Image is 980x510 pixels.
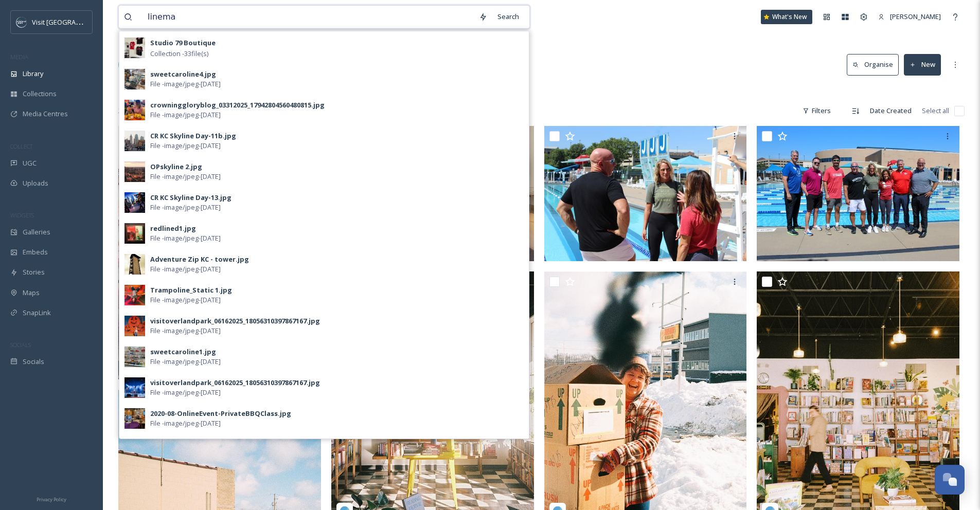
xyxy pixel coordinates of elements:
span: Uploads [23,178,48,188]
span: Visit [GEOGRAPHIC_DATA] [32,17,112,27]
div: OPskyline 2.jpg [150,162,202,172]
span: MEDIA [10,53,28,61]
img: 470f22a3-0f3b-4b5e-b325-c56d6aabe07e.jpg [124,69,145,89]
span: Privacy Policy [37,496,66,503]
input: Search your library [142,6,474,28]
div: sweetcaroline4.jpg [150,69,216,79]
a: What's New [761,10,812,24]
span: File - image/jpeg - [DATE] [150,357,221,367]
span: Select all [922,106,949,116]
span: File - image/jpeg - [DATE] [150,295,221,305]
span: File - image/jpeg - [DATE] [150,172,221,181]
span: Media Centres [23,109,68,119]
img: c3es6xdrejuflcaqpovn.png [16,17,27,27]
a: Privacy Policy [37,493,66,505]
div: sweetcaroline1.jpg [150,347,216,357]
span: Stories [23,267,45,277]
span: Collection - 33 file(s) [150,49,208,59]
span: [PERSON_NAME] [890,12,941,21]
a: [PERSON_NAME] [873,7,946,27]
span: Library [23,69,43,79]
strong: Studio 79 Boutique [150,38,216,47]
div: CR KC Skyline Day-11b.jpg [150,131,236,141]
span: Collections [23,89,57,99]
img: 1d8828ee-3162-47f1-b84c-bb03c624b7c6.jpg [124,408,145,429]
span: Embeds [23,247,48,257]
span: Socials [23,357,44,367]
span: File - image/jpeg - [DATE] [150,79,221,89]
span: COLLECT [10,142,32,150]
span: SOCIALS [10,341,31,349]
img: b919f237-09a2-4374-975d-32e049469360.jpg [124,192,145,213]
span: Maps [23,288,40,298]
span: WIDGETS [10,211,34,219]
span: File - image/jpeg - [DATE] [150,110,221,120]
span: File - image/jpeg - [DATE] [150,233,221,243]
img: e4b522ac-ce86-4ad2-b8b2-9ad018cca8fa.jpg [124,38,145,58]
img: Monster Games Press Release 2.JPG [544,126,747,261]
span: SnapLink [23,308,51,318]
span: File - image/jpeg - [DATE] [150,418,221,428]
img: monsterasbooks_06162025_18076593937649067.jpg [118,126,321,379]
img: 365a2d97-dbc1-4cc4-ab47-e423f95ae74c.jpg [124,316,145,336]
span: File - image/jpeg - [DATE] [150,264,221,274]
span: File - image/jpeg - [DATE] [150,203,221,212]
img: Monster Games Press Release 3.jpg [757,126,959,261]
img: 745d3673-b06e-46ce-ad09-2089cf90b918.jpg [124,285,145,305]
img: df5983a4-5db2-4dad-8f54-3953a4381335.jpg [124,223,145,244]
img: 7fc68ed1-56ce-4795-9682-6495a7990145.jpg [124,347,145,367]
div: Search [492,7,524,27]
img: 3dc31b2d-c992-4730-9af4-ee766ea3124b.jpg [124,254,145,275]
div: 2020-08-OnlineEvent-PrivateBBQClass.jpg [150,409,291,418]
button: New [904,54,941,75]
img: f426183d-bea5-4884-a302-7839b8a98816.jpg [124,161,145,182]
div: visitoverlandpark_06162025_18056310397867167.jpg [150,378,320,388]
div: visitoverlandpark_06162025_18056310397867167.jpg [150,316,320,326]
span: File - image/jpeg - [DATE] [150,141,221,151]
div: redlined1.jpg [150,224,196,233]
div: Adventure Zip KC - tower.jpg [150,254,249,264]
span: File - image/jpeg - [DATE] [150,326,221,336]
div: Date Created [865,101,917,121]
span: Galleries [23,227,50,237]
div: CR KC Skyline Day-13.jpg [150,193,231,203]
span: 23 file s [118,106,139,116]
button: Open Chat [935,465,965,495]
div: Trampoline_Static 1.jpg [150,285,232,295]
img: 8a10bfae-a731-4eed-94e1-577be4243200.jpg [124,100,145,120]
img: 4876197e-441d-45fe-8873-f878cdc7939f.jpg [124,131,145,151]
a: Organise [847,54,904,75]
div: crowninggloryblog_03312025_17942804560480815.jpg [150,100,325,110]
img: 10dd5ff6-c54f-4658-9714-979854a9268b.jpg [124,377,145,398]
button: Organise [847,54,899,75]
span: UGC [23,158,37,168]
div: Filters [797,101,836,121]
span: File - image/jpeg - [DATE] [150,388,221,397]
